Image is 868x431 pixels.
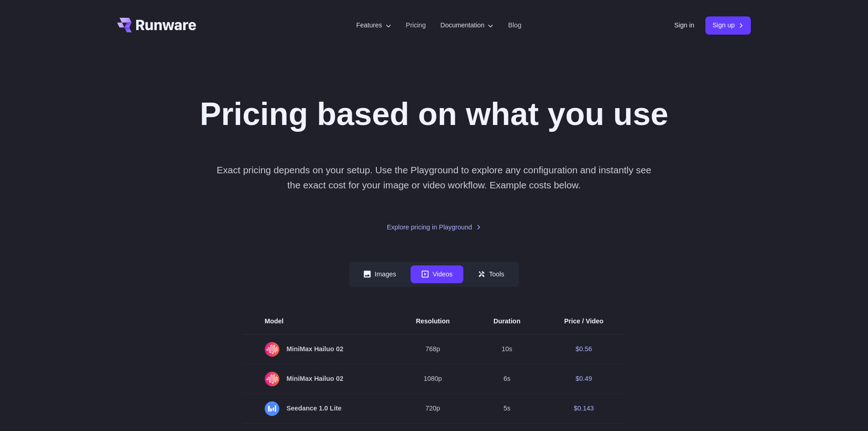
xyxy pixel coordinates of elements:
p: Exact pricing depends on your setup. Use the Playground to explore any configuration and instantl... [212,162,656,193]
span: Seedance 1.0 Lite [265,401,372,416]
td: $0.56 [542,334,625,364]
td: 720p [394,394,472,423]
button: Tools [467,265,515,283]
label: Documentation [441,20,494,31]
span: MiniMax Hailuo 02 [265,372,372,386]
td: 768p [394,334,472,364]
td: 5s [472,394,542,423]
td: 1080p [394,364,472,394]
th: Resolution [394,309,472,334]
button: Videos [411,265,463,283]
td: $0.49 [542,364,625,394]
h1: Pricing based on what you use [200,95,668,133]
a: Go to / [117,18,196,32]
th: Price / Video [542,309,625,334]
th: Duration [472,309,542,334]
th: Model [243,309,394,334]
span: MiniMax Hailuo 02 [265,342,372,357]
a: Pricing [406,20,426,31]
a: Sign up [705,16,751,34]
a: Explore pricing in Playground [387,222,481,233]
a: Blog [508,20,521,31]
button: Images [353,265,407,283]
td: 10s [472,334,542,364]
td: 6s [472,364,542,394]
label: Features [356,20,391,31]
td: $0.143 [542,394,625,423]
a: Sign in [674,20,694,31]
